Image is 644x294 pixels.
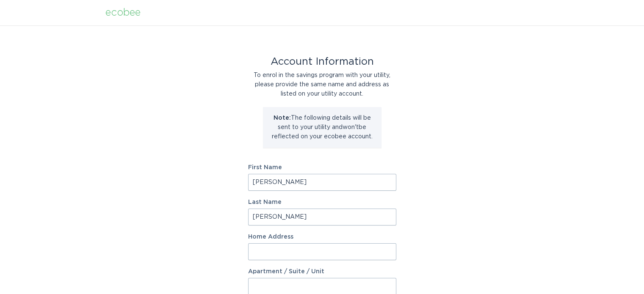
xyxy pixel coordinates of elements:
[274,115,291,121] strong: Note:
[105,8,141,17] div: ecobee
[248,165,396,170] label: First Name
[248,269,396,275] label: Apartment / Suite / Unit
[248,57,396,66] div: Account Information
[248,234,396,240] label: Home Address
[248,199,396,205] label: Last Name
[269,113,375,141] p: The following details will be sent to your utility and won't be reflected on your ecobee account.
[248,71,396,99] div: To enrol in the savings program with your utility, please provide the same name and address as li...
